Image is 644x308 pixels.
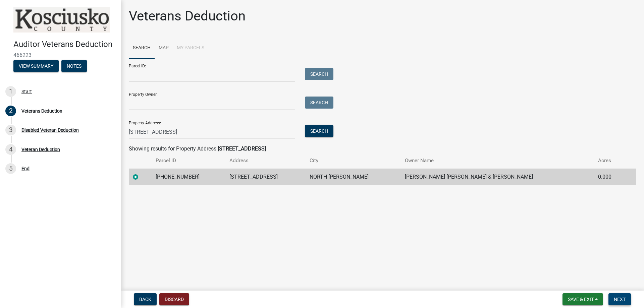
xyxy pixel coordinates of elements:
div: 4 [5,144,16,155]
button: Notes [61,60,87,72]
div: 5 [5,163,16,174]
div: End [21,166,30,171]
button: Back [134,293,157,305]
div: 3 [5,125,16,135]
span: Back [139,297,151,302]
div: Showing results for Property Address: [129,145,636,153]
a: Map [155,38,173,59]
button: Search [305,97,333,109]
img: Kosciusko County, Indiana [13,7,110,33]
wm-modal-confirm: Notes [61,64,87,69]
div: 2 [5,106,16,116]
strong: [STREET_ADDRESS] [218,145,266,152]
td: NORTH [PERSON_NAME] [306,169,401,185]
wm-modal-confirm: Summary [13,64,59,69]
td: [PERSON_NAME] [PERSON_NAME] & [PERSON_NAME] [401,169,594,185]
th: Acres [594,153,625,169]
h4: Auditor Veterans Deduction [13,40,115,49]
th: Owner Name [401,153,594,169]
h1: Veterans Deduction [129,8,246,24]
th: City [306,153,401,169]
button: View Summary [13,60,59,72]
div: Veterans Deduction [21,109,62,113]
button: Next [608,293,631,305]
div: Disabled Veteran Deduction [21,128,79,132]
th: Address [225,153,306,169]
span: Save & Exit [568,297,594,302]
button: Save & Exit [562,293,603,305]
button: Search [305,68,333,80]
a: Search [129,38,155,59]
td: [PHONE_NUMBER] [152,169,225,185]
span: Next [614,297,626,302]
span: 466223 [13,52,107,58]
td: [STREET_ADDRESS] [225,169,306,185]
th: Parcel ID [152,153,225,169]
td: 0.000 [594,169,625,185]
div: 1 [5,86,16,97]
button: Search [305,125,333,137]
div: Veteran Deduction [21,147,60,152]
div: Start [21,89,32,94]
button: Discard [159,293,189,305]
